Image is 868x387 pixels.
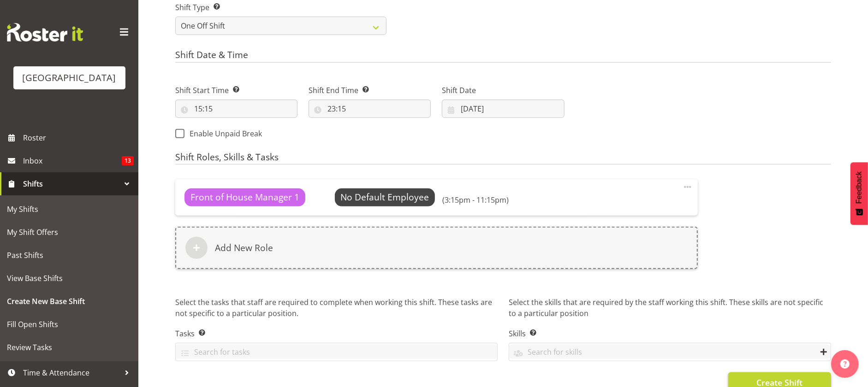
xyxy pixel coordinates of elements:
h4: Shift Roles, Skills & Tasks [175,152,831,165]
h4: Shift Date & Time [175,50,831,63]
a: Create New Base Shift [2,290,136,313]
label: Shift Start Time [175,85,297,96]
input: Search for tasks [176,345,497,359]
span: No Default Employee [340,191,429,203]
span: My Shift Offers [7,225,131,239]
a: My Shifts [2,198,136,221]
h6: Add New Role [215,242,273,253]
span: My Shifts [7,202,131,216]
span: Feedback [855,171,863,204]
a: View Base Shifts [2,267,136,290]
span: View Base Shifts [7,271,131,285]
a: My Shift Offers [2,221,136,244]
span: Shifts [23,177,120,191]
a: Review Tasks [2,336,136,359]
span: Roster [23,131,134,145]
label: Shift Type [175,2,386,13]
div: [GEOGRAPHIC_DATA] [23,71,116,85]
img: Rosterit website logo [7,23,83,41]
span: Inbox [23,154,122,168]
label: Skills [509,328,831,339]
input: Search for skills [509,345,831,359]
span: Time & Attendance [23,366,120,380]
span: Fill Open Shifts [7,317,131,331]
input: Click to select... [442,100,564,118]
span: Review Tasks [7,340,131,354]
span: 13 [122,156,134,165]
p: Select the skills that are required by the staff working this shift. These skills are not specifi... [509,297,831,321]
p: Select the tasks that staff are required to complete when working this shift. These tasks are not... [175,297,498,321]
a: Fill Open Shifts [2,313,136,336]
a: Past Shifts [2,244,136,267]
span: Enable Unpaid Break [184,129,262,138]
h6: (3:15pm - 11:15pm) [442,195,509,205]
input: Click to select... [309,100,431,118]
input: Click to select... [175,100,297,118]
button: Feedback - Show survey [850,162,868,225]
img: help-xxl-2.png [840,359,850,369]
label: Shift Date [442,85,564,96]
span: Past Shifts [7,248,131,262]
span: Front of House Manager 1 [190,191,299,204]
label: Shift End Time [309,85,431,96]
span: Create New Base Shift [7,294,131,308]
label: Tasks [175,328,498,339]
